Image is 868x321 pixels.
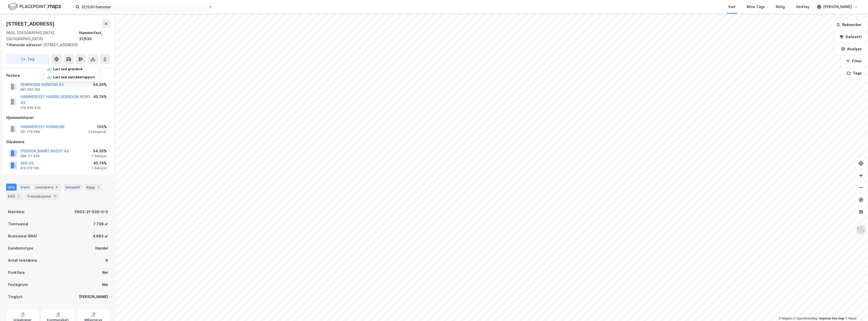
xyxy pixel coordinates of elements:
div: Eiere [19,184,31,191]
button: Filter [842,56,866,66]
div: 989 111 434 [20,154,40,158]
div: Festegrunn [8,282,28,288]
div: Hammerfest, 21/530 [79,30,110,42]
div: 2 Seksjoner [88,130,107,134]
button: Bokmerker [832,20,866,30]
div: Gårdeiere [6,139,110,145]
div: 9602, [GEOGRAPHIC_DATA], [GEOGRAPHIC_DATA] [6,30,79,42]
div: 7 739 ㎡ [93,221,108,227]
a: Improve this map [819,317,844,320]
div: 6 [54,185,59,190]
div: 921 770 669 [20,130,40,134]
div: 919 513 195 [20,166,39,170]
img: Z [856,225,866,235]
div: Tomteareal [8,221,28,227]
div: Nei [102,282,108,288]
div: ESG [6,193,23,200]
div: Matrikkel [8,209,24,215]
div: 4 683 ㎡ [93,233,108,239]
div: [PERSON_NAME] [823,4,852,10]
div: 100% [88,124,107,130]
div: 45.74% [92,160,107,166]
div: 5603-21-530-0-0 [75,209,108,215]
div: 11 [52,194,58,199]
div: Transaksjoner [25,193,60,200]
div: Datasett [63,184,82,191]
span: Tilhørende adresser: [6,43,43,47]
div: 1 [16,194,21,199]
div: Last ned grunnbok [53,67,83,71]
div: Kart [728,4,736,10]
div: 45.74% [93,94,107,100]
div: 54.26% [92,148,107,154]
div: Festere [6,72,110,79]
button: Tags [843,68,866,78]
div: 1 Seksjon [92,166,107,170]
button: Analyse [837,44,866,54]
button: Datasett [835,32,866,42]
div: 1 Seksjon [92,154,107,158]
div: Verktøy [796,4,809,10]
div: Bolig [776,4,785,10]
div: Eiendomstype [8,245,33,251]
a: Mapbox [779,317,793,320]
iframe: Chat Widget [843,297,868,321]
a: OpenStreetMap [794,317,818,320]
div: [STREET_ADDRESS] [6,42,106,48]
div: Bygg [84,184,103,191]
div: 1 [96,185,101,190]
div: Info [6,184,17,191]
div: Punktleie [8,269,25,276]
button: Tag [6,54,49,64]
div: Tinglyst [8,294,22,300]
div: Bruksareal (BRA) [8,233,37,239]
div: Antall leietakere [8,257,37,263]
input: Søk på adresse, matrikkel, gårdeiere, leietakere eller personer [79,3,208,11]
div: Handel [95,245,108,251]
div: [STREET_ADDRESS] [6,20,56,28]
div: [PERSON_NAME] [79,294,108,300]
div: Mine Tags [747,4,765,10]
div: 887 652 392 [20,88,40,92]
div: Last ned matrikkelrapport [53,75,95,79]
div: Nei [102,269,108,276]
div: Hjemmelshaver [6,115,110,121]
div: Leietakere [33,184,61,191]
div: Kontrollprogram for chat [843,297,868,321]
img: logo.f888ab2527a4732fd821a326f86c7f29.svg [8,2,61,11]
div: 6 [105,257,108,263]
div: 54.26% [93,82,107,88]
div: 918 456 430 [20,106,41,110]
